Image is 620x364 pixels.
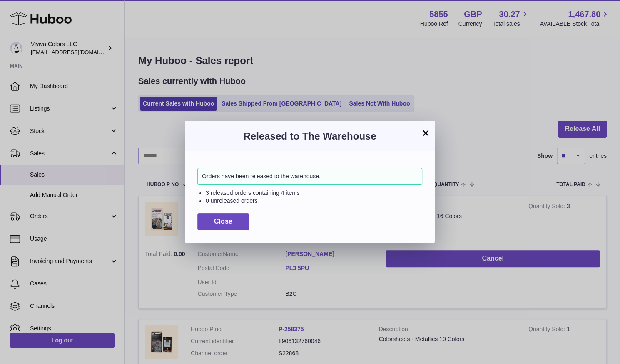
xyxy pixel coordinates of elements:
div: Orders have been released to the warehouse. [197,168,422,185]
h3: Released to The Warehouse [197,130,422,143]
li: 0 unreleased orders [206,197,422,205]
span: Close [214,218,232,225]
button: Close [197,213,249,230]
button: × [421,128,431,138]
li: 3 released orders containing 4 items [206,189,422,197]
